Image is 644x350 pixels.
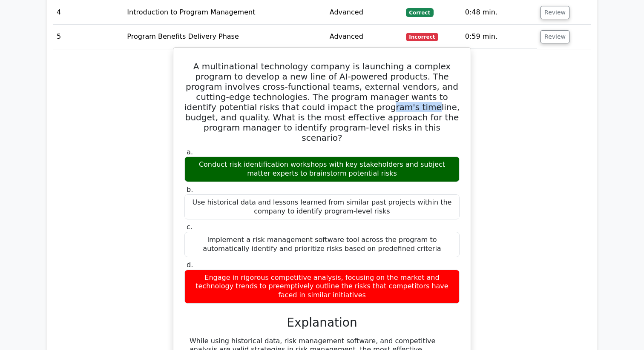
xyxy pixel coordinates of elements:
[406,33,439,41] span: Incorrect
[53,0,124,25] td: 4
[406,8,434,17] span: Correct
[540,6,569,19] button: Review
[187,223,193,231] span: c.
[184,270,460,304] div: Engage in rigorous competitive analysis, focusing on the market and technology trends to preempti...
[184,157,460,182] div: Conduct risk identification workshops with key stakeholders and subject matter experts to brainst...
[124,0,326,25] td: Introduction to Program Management
[540,30,569,43] button: Review
[187,185,193,193] span: b.
[187,261,193,269] span: d.
[184,194,460,220] div: Use historical data and lessons learned from similar past projects within the company to identify...
[184,61,460,143] h5: A multinational technology company is launching a complex program to develop a new line of AI-pow...
[326,25,402,49] td: Advanced
[462,0,537,25] td: 0:48 min.
[190,316,454,330] h3: Explanation
[462,25,537,49] td: 0:59 min.
[184,232,460,257] div: Implement a risk management software tool across the program to automatically identify and priori...
[124,25,326,49] td: Program Benefits Delivery Phase
[326,0,402,25] td: Advanced
[53,25,124,49] td: 5
[187,148,193,156] span: a.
